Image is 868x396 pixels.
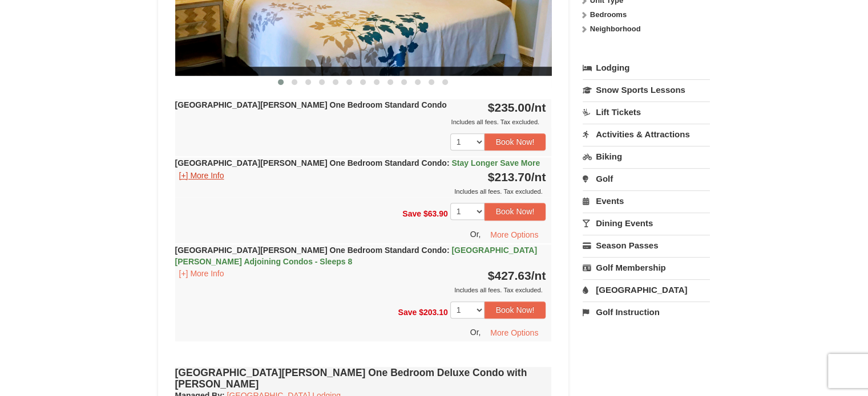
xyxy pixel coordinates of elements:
[583,190,710,211] a: Events
[590,25,641,33] strong: Neighborhood
[470,328,481,337] span: Or,
[583,101,710,123] a: Lift Tickets
[451,158,540,168] span: Stay Longer Save More
[590,10,627,19] strong: Bedrooms
[419,307,448,316] span: $203.10
[447,158,450,168] span: :
[175,100,447,109] strong: [GEOGRAPHIC_DATA][PERSON_NAME] One Bedroom Standard Condo
[398,307,417,316] span: Save
[175,116,546,128] div: Includes all fees. Tax excluded.
[583,79,710,100] a: Snow Sports Lessons
[583,235,710,256] a: Season Passes
[531,170,546,183] span: /nt
[531,269,546,282] span: /nt
[583,168,710,189] a: Golf
[488,101,546,114] strong: $235.00
[175,284,546,296] div: Includes all fees. Tax excluded.
[583,124,710,145] a: Activities & Attractions
[583,279,710,300] a: [GEOGRAPHIC_DATA]
[175,246,537,266] span: [GEOGRAPHIC_DATA][PERSON_NAME] Adjoining Condos - Sleeps 8
[583,58,710,78] a: Lodging
[531,101,546,114] span: /nt
[483,226,546,243] button: More Options
[175,158,540,168] strong: [GEOGRAPHIC_DATA][PERSON_NAME] One Bedroom Standard Condo
[485,203,546,220] button: Book Now!
[447,246,450,255] span: :
[175,367,552,390] h4: [GEOGRAPHIC_DATA][PERSON_NAME] One Bedroom Deluxe Condo with [PERSON_NAME]
[175,169,228,182] button: [+] More Info
[583,301,710,322] a: Golf Instruction
[583,146,710,167] a: Biking
[583,257,710,278] a: Golf Membership
[423,209,448,218] span: $63.90
[488,170,531,183] span: $213.70
[175,246,537,266] strong: [GEOGRAPHIC_DATA][PERSON_NAME] One Bedroom Standard Condo
[485,301,546,319] button: Book Now!
[175,267,228,280] button: [+] More Info
[583,213,710,234] a: Dining Events
[483,324,546,341] button: More Options
[488,269,531,282] span: $427.63
[485,133,546,150] button: Book Now!
[402,209,421,218] span: Save
[175,186,546,197] div: Includes all fees. Tax excluded.
[470,229,481,238] span: Or,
